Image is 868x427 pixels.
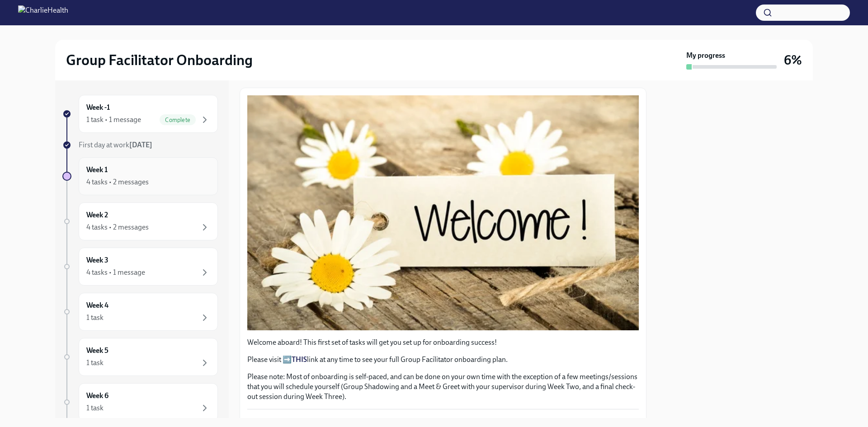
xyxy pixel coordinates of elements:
h6: Week 3 [86,255,108,265]
h6: Week 1 [86,165,108,175]
div: 1 task [86,313,104,323]
p: Please note: Most of onboarding is self-paced, and can be done on your own time with the exceptio... [247,372,639,402]
img: CharlieHealth [18,5,68,20]
div: 1 task [86,403,104,413]
a: First day at work[DATE] [62,140,218,150]
a: Week 34 tasks • 1 message [62,248,218,286]
h6: Week 4 [86,300,108,310]
div: 4 tasks • 2 messages [86,177,149,187]
h2: Group Facilitator Onboarding [66,51,253,69]
p: Please visit ➡️ link at any time to see your full Group Facilitator onboarding plan. [247,355,639,365]
strong: My progress [686,51,725,61]
span: First day at work [79,141,152,149]
a: Week 51 task [62,338,218,376]
a: Week 61 task [62,383,218,421]
strong: [DATE] [129,141,152,149]
p: Welcome aboard! This first set of tasks will get you set up for onboarding success! [247,338,639,347]
h6: Week 5 [86,346,108,356]
a: Week 24 tasks • 2 messages [62,202,218,240]
span: Complete [160,117,196,123]
div: 4 tasks • 2 messages [86,222,149,232]
div: 1 task [86,358,104,368]
h3: 6% [784,52,802,68]
a: THIS [292,355,307,364]
div: 4 tasks • 1 message [86,267,145,277]
button: Zoom image [247,95,639,330]
h6: Week -1 [86,103,110,113]
h6: Week 2 [86,210,108,220]
a: Week -11 task • 1 messageComplete [62,95,218,133]
h6: Week 6 [86,391,108,401]
div: 1 task • 1 message [86,115,141,125]
a: Week 14 tasks • 2 messages [62,157,218,195]
a: Week 41 task [62,293,218,331]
